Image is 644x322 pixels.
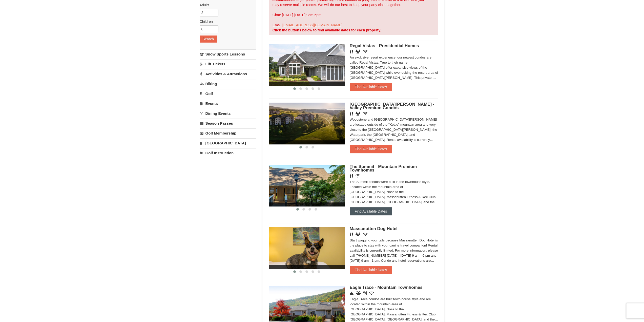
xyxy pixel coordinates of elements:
[350,117,438,142] div: Woodstone and [GEOGRAPHIC_DATA][PERSON_NAME] are located outside of the "Kettle" mountain area an...
[363,50,368,53] i: Wireless Internet (free)
[363,291,367,295] i: Restaurant
[200,35,217,43] button: Search
[350,50,353,53] i: Restaurant
[350,238,438,263] div: Start wagging your tails because Massanutten Dog Hotel is the place to stay with your canine trav...
[350,43,419,48] span: Regal Vistas - Presidential Homes
[200,69,256,79] a: Activities & Attractions
[350,102,434,110] span: [GEOGRAPHIC_DATA][PERSON_NAME] - Valley Premium Condos
[200,49,256,59] a: Snow Sports Lessons
[356,112,360,116] i: Banquet Facilities
[200,128,256,138] a: Golf Membership
[363,233,368,236] i: Wireless Internet (free)
[200,59,256,69] a: Lift Tickets
[350,174,353,178] i: Restaurant
[200,19,252,24] label: Children
[200,99,256,108] a: Events
[356,50,360,53] i: Banquet Facilities
[356,233,360,236] i: Banquet Facilities
[200,89,256,98] a: Golf
[350,285,423,290] span: Eagle Trace - Mountain Townhomes
[350,164,417,173] span: The Summit - Mountain Premium Townhomes
[282,23,342,27] a: [EMAIL_ADDRESS][DOMAIN_NAME]
[356,174,360,178] i: Wireless Internet (free)
[200,138,256,148] a: [GEOGRAPHIC_DATA]
[350,112,353,116] i: Restaurant
[350,226,398,231] span: Massanutten Dog Hotel
[200,148,256,158] a: Golf Instruction
[200,119,256,128] a: Season Passes
[200,109,256,118] a: Dining Events
[350,145,392,153] button: Find Available Dates
[350,291,354,295] i: Concierge Desk
[273,28,381,32] strong: Click the buttons below to find available dates for each property.
[350,83,392,91] button: Find Available Dates
[369,291,374,295] i: Wireless Internet (free)
[356,291,361,295] i: Conference Facilities
[350,179,438,205] div: The Summit condos were built in the townhouse style. Located within the mountain area of [GEOGRAP...
[350,207,392,215] button: Find Available Dates
[200,3,252,8] label: Adults
[350,233,353,236] i: Restaurant
[200,79,256,88] a: Biking
[350,266,392,274] button: Find Available Dates
[363,112,368,116] i: Wireless Internet (free)
[350,55,438,80] div: An exclusive resort experience, our newest condos are called Regal Vistas. True to their name, [G...
[350,297,438,322] div: Eagle Trace condos are built town-house style and are located within the mountain area of [GEOGRA...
